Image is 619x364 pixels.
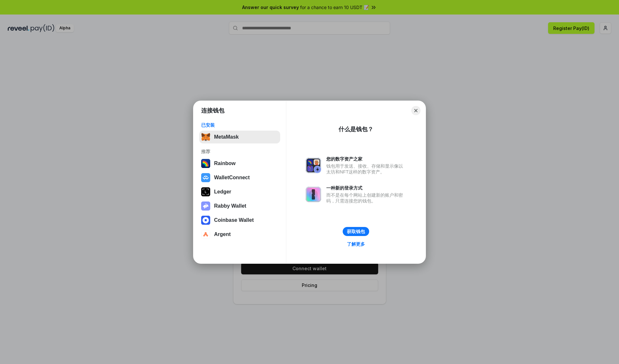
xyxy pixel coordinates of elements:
[201,149,278,154] div: 推荐
[201,187,210,196] img: svg+xml,%3Csvg%20xmlns%3D%22http%3A%2F%2Fwww.w3.org%2F2000%2Fsvg%22%20width%3D%2228%22%20height%3...
[199,131,280,143] button: MetaMask
[214,217,254,223] div: Coinbase Wallet
[214,161,236,166] div: Rainbow
[347,229,365,234] div: 获取钱包
[411,106,420,115] button: Close
[339,125,373,133] div: 什么是钱包？
[306,158,321,173] img: svg+xml,%3Csvg%20xmlns%3D%22http%3A%2F%2Fwww.w3.org%2F2000%2Fsvg%22%20fill%3D%22none%22%20viewBox...
[201,230,210,239] img: svg+xml,%3Csvg%20width%3D%2228%22%20height%3D%2228%22%20viewBox%3D%220%200%2028%2028%22%20fill%3D...
[326,192,406,204] div: 而不是在每个网站上创建新的账户和密码，只需连接您的钱包。
[199,200,280,212] button: Rabby Wallet
[201,202,210,211] img: svg+xml,%3Csvg%20xmlns%3D%22http%3A%2F%2Fwww.w3.org%2F2000%2Fsvg%22%20fill%3D%22none%22%20viewBox...
[326,156,406,162] div: 您的数字资产之家
[199,185,280,198] button: Ledger
[214,189,231,195] div: Ledger
[214,231,231,237] div: Argent
[201,216,210,225] img: svg+xml,%3Csvg%20width%3D%2228%22%20height%3D%2228%22%20viewBox%3D%220%200%2028%2028%22%20fill%3D...
[326,185,406,191] div: 一种新的登录方式
[199,228,280,241] button: Argent
[201,159,210,168] img: svg+xml,%3Csvg%20width%3D%22120%22%20height%3D%22120%22%20viewBox%3D%220%200%20120%20120%22%20fil...
[343,227,369,236] button: 获取钱包
[201,122,278,128] div: 已安装
[199,214,280,227] button: Coinbase Wallet
[201,133,210,142] img: svg+xml,%3Csvg%20fill%3D%22none%22%20height%3D%2233%22%20viewBox%3D%220%200%2035%2033%22%20width%...
[214,175,250,181] div: WalletConnect
[326,163,406,175] div: 钱包用于发送、接收、存储和显示像以太坊和NFT这样的数字资产。
[214,134,239,140] div: MetaMask
[343,240,369,248] a: 了解更多
[201,107,224,114] h1: 连接钱包
[201,173,210,182] img: svg+xml,%3Csvg%20width%3D%2228%22%20height%3D%2228%22%20viewBox%3D%220%200%2028%2028%22%20fill%3D...
[214,203,246,209] div: Rabby Wallet
[306,187,321,202] img: svg+xml,%3Csvg%20xmlns%3D%22http%3A%2F%2Fwww.w3.org%2F2000%2Fsvg%22%20fill%3D%22none%22%20viewBox...
[347,241,365,247] div: 了解更多
[199,171,280,184] button: WalletConnect
[199,157,280,170] button: Rainbow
